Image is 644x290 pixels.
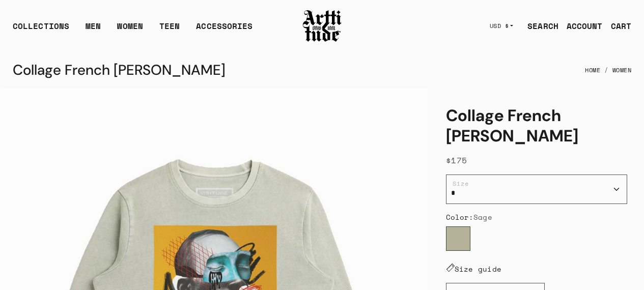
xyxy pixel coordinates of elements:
[473,212,492,222] span: Sage
[446,105,627,146] h1: Collage French [PERSON_NAME]
[13,58,226,82] div: Collage French [PERSON_NAME]
[484,15,520,37] button: USD $
[558,16,603,36] a: ACCOUNT
[159,20,180,40] a: TEEN
[302,9,343,43] img: Arttitude
[519,16,558,36] a: SEARCH
[446,226,470,251] label: Sage
[446,212,627,222] div: Color:
[13,20,69,40] div: COLLECTIONS
[446,264,502,274] a: Size guide
[585,59,600,81] a: Home
[196,20,253,40] div: ACCESSORIES
[5,20,261,40] ul: Main navigation
[603,16,631,36] a: Open cart
[117,20,143,40] a: WOMEN
[612,59,632,81] a: Women
[446,154,467,166] span: $175
[490,22,509,30] span: USD $
[86,20,101,40] a: MEN
[611,20,631,32] div: CART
